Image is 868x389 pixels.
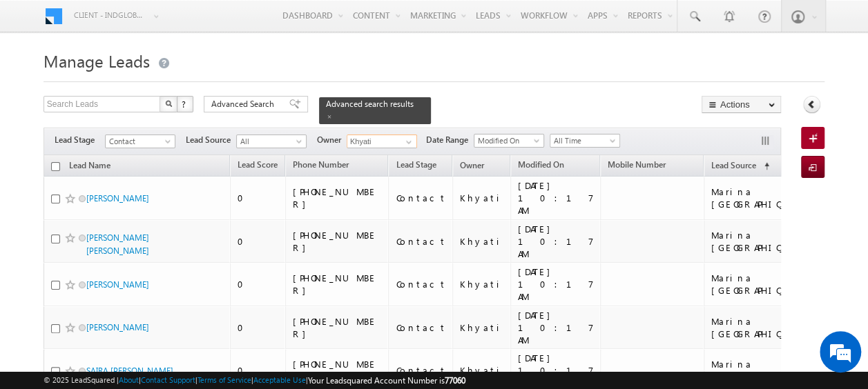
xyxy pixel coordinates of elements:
div: [PHONE_NUMBER] [293,315,383,340]
span: Lead Score [238,159,278,170]
div: Khyati [460,235,504,248]
div: 0 [238,235,279,248]
div: Khyati [460,192,504,204]
input: Check all records [51,162,60,171]
div: Contact [396,321,446,334]
span: Lead Source [711,160,756,170]
a: Lead Name [62,158,117,176]
span: Mobile Number [608,159,666,170]
div: Chat with us now [72,72,232,90]
div: Khyati [460,364,504,377]
span: Contact [106,135,171,148]
a: Modified On [511,157,571,175]
img: d_60004797649_company_0_60004797649 [23,72,58,90]
div: [DATE] 10:17 AM [518,309,594,346]
a: Acceptable Use [253,375,306,384]
a: Terms of Service [197,375,251,384]
div: [DATE] 10:17 AM [518,266,594,303]
div: Contact [396,235,446,248]
span: Modified On [518,159,564,170]
span: Your Leadsquared Account Number is [308,375,465,386]
a: All Time [550,134,620,148]
span: Manage Leads [44,50,150,72]
div: Marina [GEOGRAPHIC_DATA] [711,229,813,254]
a: Lead Stage [389,157,443,175]
div: Marina [GEOGRAPHIC_DATA] [711,315,813,340]
div: Khyati [460,321,504,334]
div: Contact [396,192,446,204]
a: All [236,134,307,148]
a: [PERSON_NAME] [86,322,149,332]
div: [DATE] 10:17 AM [518,352,594,389]
em: Start Chat [188,298,251,317]
input: Type to Search [347,134,417,148]
a: [PERSON_NAME] [PERSON_NAME] [86,232,149,256]
span: ? [182,98,188,110]
div: Marina [GEOGRAPHIC_DATA] [711,272,813,297]
div: [PHONE_NUMBER] [293,229,383,254]
span: Modified On [474,134,540,147]
span: Advanced Search [211,98,278,110]
a: [PERSON_NAME] [86,193,149,203]
div: Minimize live chat window [226,7,260,40]
div: [DATE] 10:17 AM [518,223,594,260]
div: Contact [396,364,446,377]
span: Owner [317,134,347,146]
span: Lead Stage [55,134,105,146]
span: All Time [550,134,616,147]
span: 77060 [445,375,465,386]
a: SAIRA [PERSON_NAME] [86,366,173,376]
span: All [237,135,302,148]
button: ? [177,96,193,112]
a: Show All Items [398,135,416,149]
a: Phone Number [286,157,356,175]
span: © 2025 LeadSquared | | | | | [44,374,465,387]
div: [PHONE_NUMBER] [293,272,383,297]
div: [PHONE_NUMBER] [293,358,383,383]
div: 0 [238,364,279,377]
span: Lead Source [186,134,236,146]
a: Mobile Number [601,157,673,175]
div: 0 [238,278,279,290]
div: Marina [GEOGRAPHIC_DATA] [711,358,813,383]
span: Owner [460,160,484,170]
div: [PHONE_NUMBER] [293,186,383,210]
a: Lead Source (sorted ascending) [704,157,776,175]
div: [DATE] 10:17 AM [518,179,594,217]
a: About [119,375,139,384]
div: Marina [GEOGRAPHIC_DATA] [711,186,813,210]
div: Khyati [460,278,504,290]
span: Lead Stage [396,159,436,170]
div: 0 [238,192,279,204]
span: Phone Number [293,159,349,170]
span: Date Range [426,134,474,146]
img: Search [165,100,172,107]
a: [PERSON_NAME] [86,279,149,290]
span: Client - indglobal1 (77060) [74,8,146,22]
span: (sorted ascending) [758,161,769,172]
div: 0 [238,321,279,334]
button: Actions [702,96,781,113]
a: Lead Score [231,157,284,175]
a: Modified On [474,134,544,148]
div: Contact [396,278,446,290]
textarea: Type your message and hit 'Enter' [18,128,252,287]
a: Contact Support [141,375,195,384]
span: Advanced search results [326,99,414,109]
a: Contact [105,134,175,148]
